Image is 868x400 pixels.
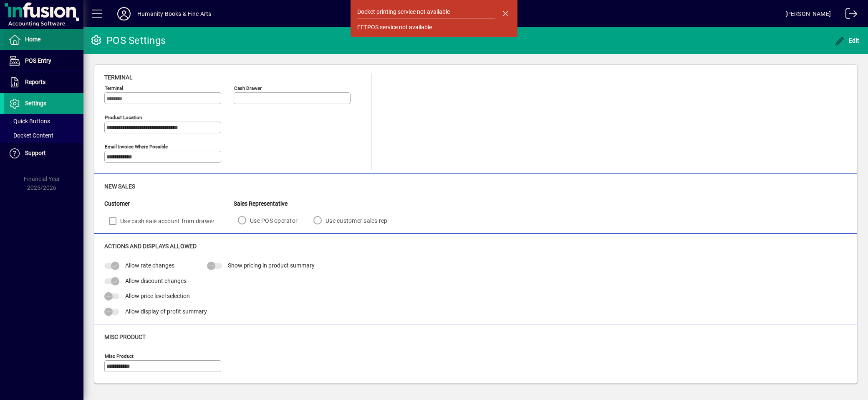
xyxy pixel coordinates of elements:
[4,72,83,93] a: Reports
[104,243,197,250] span: Actions and Displays Allowed
[105,353,134,359] mat-label: Misc Product
[234,85,262,91] mat-label: Cash Drawer
[125,278,187,284] span: Allow discount changes
[125,293,190,299] span: Allow price level selection
[25,100,46,107] span: Settings
[8,132,53,139] span: Docket Content
[25,36,40,43] span: Home
[137,7,212,20] div: Humanity Books & Fine Arts
[25,57,51,64] span: POS Entry
[357,23,432,32] div: EFTPOS service not available
[833,33,862,48] button: Edit
[4,29,83,50] a: Home
[4,128,83,143] a: Docket Content
[105,144,168,150] mat-label: Email Invoice where possible
[228,262,315,269] span: Show pricing in product summary
[25,150,46,156] span: Support
[90,34,166,47] div: POS Settings
[104,74,133,81] span: Terminal
[212,7,785,20] span: [DATE] 17:10
[104,334,146,340] span: Misc Product
[785,7,831,20] div: [PERSON_NAME]
[104,183,135,190] span: New Sales
[4,114,83,128] a: Quick Buttons
[8,118,50,125] span: Quick Buttons
[835,37,860,44] span: Edit
[104,199,234,208] div: Customer
[111,6,137,21] button: Profile
[125,308,207,315] span: Allow display of profit summary
[105,115,142,120] mat-label: Product location
[105,85,123,91] mat-label: Terminal
[25,79,45,85] span: Reports
[4,143,83,164] a: Support
[839,2,858,29] a: Logout
[4,51,83,71] a: POS Entry
[234,199,399,208] div: Sales Representative
[125,262,174,269] span: Allow rate changes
